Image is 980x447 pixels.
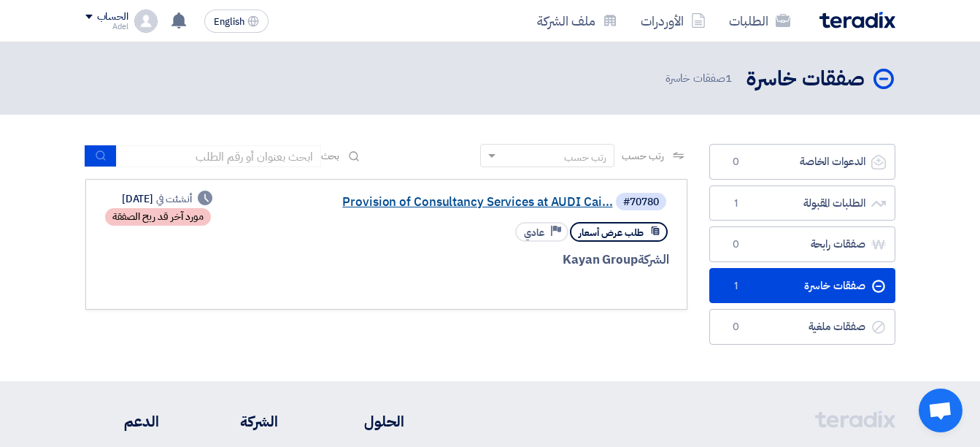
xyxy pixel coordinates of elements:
[746,65,865,93] h2: صفقات خاسرة
[321,148,340,164] span: بحث
[321,196,613,209] a: Provision of Consultancy Services at AUDI Cai...
[97,11,128,23] div: الحساب
[709,186,895,221] a: الطلبات المقبولة1
[579,226,644,240] span: طلب عرض أسعار
[709,309,895,345] a: صفقات ملغية0
[629,4,717,38] a: الأوردرات
[117,145,321,167] input: ابحث بعنوان أو رقم الطلب
[919,389,962,432] div: Open chat
[322,410,404,432] li: الحلول
[819,12,895,28] img: Teradix logo
[709,144,895,180] a: الدعوات الخاصة0
[728,237,745,252] span: 0
[156,191,191,207] span: أنشئت في
[717,4,802,38] a: الطلبات
[122,191,212,207] div: [DATE]
[638,251,669,269] span: الشركة
[134,9,158,33] img: profile_test.png
[202,410,278,432] li: الشركة
[204,9,269,33] button: English
[85,23,128,31] div: Adel
[105,208,211,226] div: مورد آخر قد ربح الصفقة
[728,279,745,294] span: 1
[214,17,244,27] span: English
[85,410,159,432] li: الدعم
[665,70,735,87] span: صفقات خاسرة
[709,226,895,262] a: صفقات رابحة0
[564,150,606,165] div: رتب حسب
[728,155,745,169] span: 0
[623,197,659,207] div: #70780
[524,226,544,240] span: عادي
[318,251,669,270] div: Kayan Group
[622,148,663,164] span: رتب حسب
[525,4,629,38] a: ملف الشركة
[728,196,745,211] span: 1
[725,70,732,86] span: 1
[709,268,895,304] a: صفقات خاسرة1
[728,320,745,335] span: 0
